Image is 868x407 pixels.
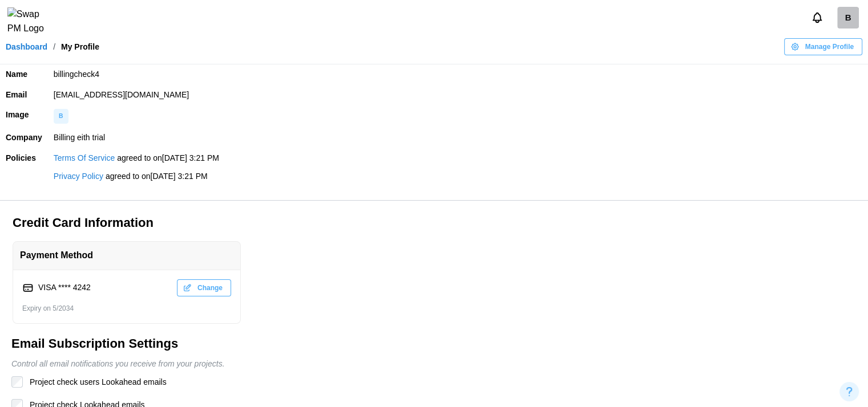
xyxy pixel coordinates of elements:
[837,7,859,29] a: billingcheck4
[48,128,868,148] td: Billing eith trial
[13,214,859,232] h3: Credit Card Information
[177,279,231,296] button: Change
[22,303,231,314] div: Expiry on 5/2034
[54,109,68,124] div: image
[808,8,827,27] button: Notifications
[117,152,219,165] div: agreed to on [DATE] 3:21 PM
[54,170,103,183] a: Privacy Policy
[106,170,208,183] div: agreed to on [DATE] 3:21 PM
[48,85,868,105] td: [EMAIL_ADDRESS][DOMAIN_NAME]
[54,152,115,165] a: Terms Of Service
[197,280,223,296] span: Change
[784,38,862,55] button: Manage Profile
[53,43,55,51] div: /
[48,64,868,85] td: billingcheck4
[23,376,167,388] label: Project check users Lookahead emails
[837,7,859,29] div: B
[805,39,854,55] span: Manage Profile
[61,43,99,51] div: My Profile
[6,43,47,51] a: Dashboard
[20,249,93,263] div: Payment Method
[7,7,54,36] img: Swap PM Logo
